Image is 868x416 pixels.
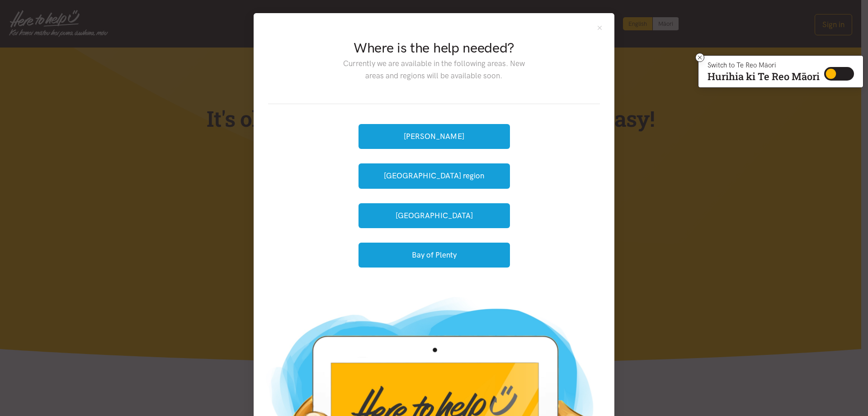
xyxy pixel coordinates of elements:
p: Hurihia ki Te Reo Māori [708,72,820,81]
h2: Where is the help needed? [336,38,532,57]
button: [PERSON_NAME] [359,124,510,149]
button: [GEOGRAPHIC_DATA] region [359,163,510,188]
button: Close [596,24,604,32]
button: Bay of Plenty [359,243,510,268]
button: [GEOGRAPHIC_DATA] [359,203,510,228]
p: Switch to Te Reo Māori [708,62,820,68]
p: Currently we are available in the following areas. New areas and regions will be available soon. [336,57,532,82]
